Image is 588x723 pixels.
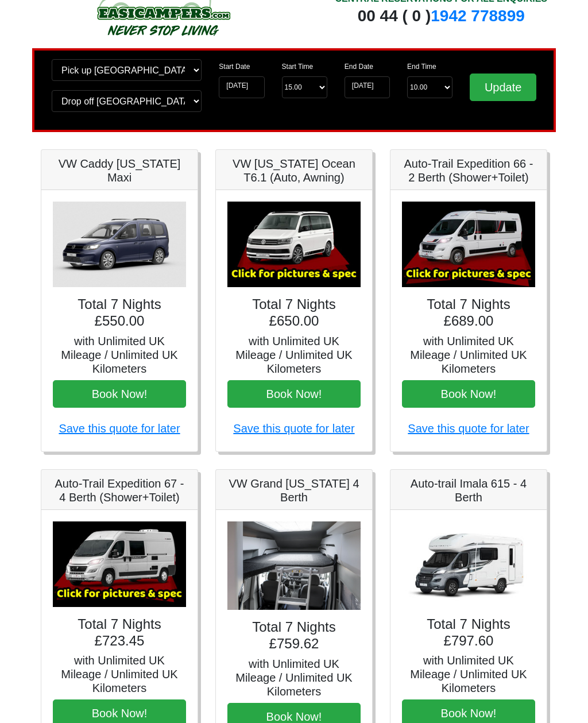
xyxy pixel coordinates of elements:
[53,521,186,607] img: Auto-Trail Expedition 67 - 4 Berth (Shower+Toilet)
[282,61,314,72] label: Start Time
[402,521,535,607] img: Auto-trail Imala 615 - 4 Berth
[402,477,535,504] h5: Auto-trail Imala 615 - 4 Berth
[53,616,186,649] h4: Total 7 Nights £723.45
[53,654,186,695] h5: with Unlimited UK Mileage / Unlimited UK Kilometers
[402,296,535,330] h4: Total 7 Nights £689.00
[227,380,361,408] button: Book Now!
[402,380,535,408] button: Book Now!
[402,654,535,695] h5: with Unlimited UK Mileage / Unlimited UK Kilometers
[227,657,361,698] h5: with Unlimited UK Mileage / Unlimited UK Kilometers
[53,157,186,184] h5: VW Caddy [US_STATE] Maxi
[335,6,547,26] div: 00 44 ( 0 )
[53,380,186,408] button: Book Now!
[53,202,186,287] img: VW Caddy California Maxi
[227,619,361,652] h4: Total 7 Nights £759.62
[53,334,186,376] h5: with Unlimited UK Mileage / Unlimited UK Kilometers
[402,202,535,287] img: Auto-Trail Expedition 66 - 2 Berth (Shower+Toilet)
[227,157,361,184] h5: VW [US_STATE] Ocean T6.1 (Auto, Awning)
[227,296,361,330] h4: Total 7 Nights £650.00
[59,422,180,435] a: Save this quote for later
[219,76,264,98] input: Start Date
[219,61,250,72] label: Start Date
[233,422,354,435] a: Save this quote for later
[227,477,361,504] h5: VW Grand [US_STATE] 4 Berth
[431,7,525,25] a: 1942 778899
[53,296,186,330] h4: Total 7 Nights £550.00
[470,74,536,101] input: Update
[227,202,361,287] img: VW California Ocean T6.1 (Auto, Awning)
[402,334,535,376] h5: with Unlimited UK Mileage / Unlimited UK Kilometers
[53,477,186,504] h5: Auto-Trail Expedition 67 - 4 Berth (Shower+Toilet)
[407,61,436,72] label: End Time
[402,157,535,184] h5: Auto-Trail Expedition 66 - 2 Berth (Shower+Toilet)
[408,422,529,435] a: Save this quote for later
[345,61,373,72] label: End Date
[345,76,390,98] input: Return Date
[227,521,361,610] img: VW Grand California 4 Berth
[227,334,361,376] h5: with Unlimited UK Mileage / Unlimited UK Kilometers
[402,616,535,649] h4: Total 7 Nights £797.60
